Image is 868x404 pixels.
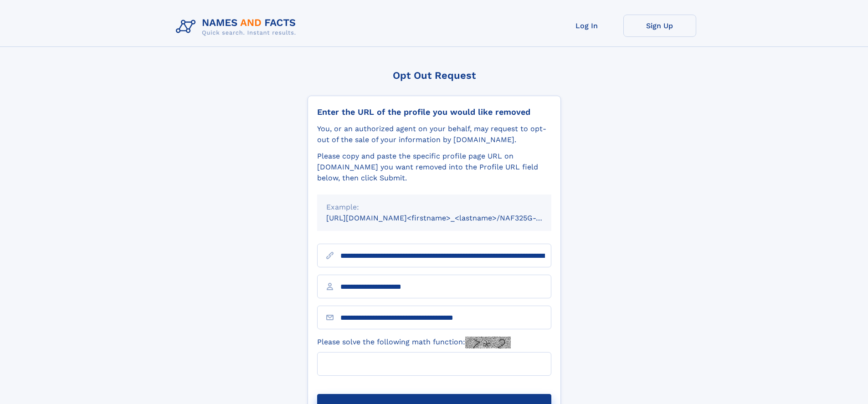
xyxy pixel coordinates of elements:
img: Logo Names and Facts [172,15,303,39]
div: Example: [326,202,542,213]
div: Opt Out Request [308,70,561,81]
a: Log In [550,15,623,37]
small: [URL][DOMAIN_NAME]<firstname>_<lastname>/NAF325G-xxxxxxxx [326,214,569,222]
label: Please solve the following math function: [317,337,511,348]
div: Enter the URL of the profile you would like removed [317,107,551,117]
div: Please copy and paste the specific profile page URL on [DOMAIN_NAME] you want removed into the Pr... [317,151,551,184]
a: Sign Up [623,15,696,37]
div: You, or an authorized agent on your behalf, may request to opt-out of the sale of your informatio... [317,123,551,145]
